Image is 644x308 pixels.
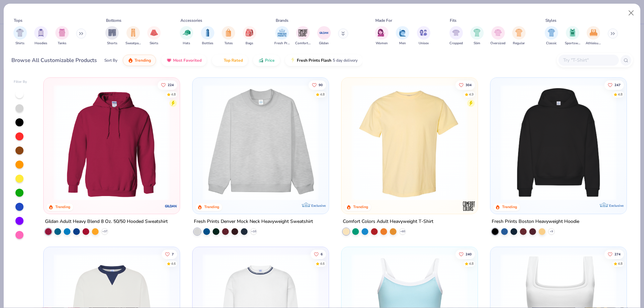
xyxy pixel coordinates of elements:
[469,92,474,97] div: 4.9
[586,41,601,46] span: Athleisure
[419,41,429,46] span: Unisex
[251,230,256,234] span: + 10
[222,26,235,46] button: filter button
[490,41,505,46] span: Oversized
[108,29,116,37] img: Shorts Image
[319,28,329,38] img: Gildan Image
[545,17,556,23] div: Styles
[55,26,69,46] div: filter for Tanks
[58,29,66,37] img: Tanks Image
[50,84,173,200] img: 01756b78-01f6-4cc6-8d8a-3c30c1a0c8ac
[285,55,363,66] button: Fresh Prints Flash5 day delivery
[183,29,191,37] img: Hats Image
[309,80,326,89] button: Like
[618,92,623,97] div: 4.8
[58,41,66,46] span: Tanks
[449,41,463,46] span: Cropped
[224,41,233,46] span: Totes
[295,41,311,46] span: Comfort Colors
[512,26,526,46] button: filter button
[466,252,472,256] span: 240
[565,41,580,46] span: Sportswear
[180,26,193,46] div: filter for Hats
[420,29,427,37] img: Unisex Image
[274,41,290,46] span: Fresh Prints
[375,17,392,23] div: Made For
[164,199,178,213] img: Gildan logo
[625,7,638,19] button: Close
[106,17,121,23] div: Bottoms
[614,83,621,86] span: 247
[375,26,388,46] div: filter for Women
[590,29,597,37] img: Athleisure Image
[135,58,151,63] span: Trending
[375,26,388,46] button: filter button
[172,252,174,256] span: 7
[295,26,311,46] button: filter button
[399,41,406,46] span: Men
[604,80,624,89] button: Like
[449,26,463,46] button: filter button
[614,252,621,256] span: 274
[212,55,248,66] button: Top Rated
[162,249,177,259] button: Like
[320,92,325,97] div: 4.8
[586,26,601,46] div: filter for Athleisure
[246,41,253,46] span: Bags
[105,26,119,46] div: filter for Shorts
[311,249,326,259] button: Like
[161,55,207,66] button: Most Favorited
[13,26,27,46] button: filter button
[322,84,445,200] img: a90f7c54-8796-4cb2-9d6e-4e9644cfe0fe
[545,26,558,46] button: filter button
[183,41,190,46] span: Hats
[333,57,358,64] span: 5 day delivery
[298,28,308,38] img: Comfort Colors Image
[125,26,141,46] button: filter button
[45,218,168,226] div: Gildan Adult Heavy Blend 8 Oz. 50/50 Hooded Sweatshirt
[512,26,526,46] div: filter for Regular
[128,58,133,63] img: trending.gif
[497,84,620,200] img: 91acfc32-fd48-4d6b-bdad-a4c1a30ac3fc
[562,56,614,64] input: Try "T-Shirt"
[201,26,214,46] button: filter button
[469,261,474,266] div: 4.8
[452,29,460,37] img: Cropped Image
[158,80,177,89] button: Like
[199,84,322,200] img: f5d85501-0dbb-4ee4-b115-c08fa3845d83
[417,26,430,46] button: filter button
[569,29,576,37] img: Sportswear Image
[449,26,463,46] div: filter for Cropped
[565,26,580,46] div: filter for Sportswear
[277,28,287,38] img: Fresh Prints Image
[320,261,325,266] div: 4.6
[319,41,329,46] span: Gildan
[471,84,593,200] img: e55d29c3-c55d-459c-bfd9-9b1c499ab3c6
[34,26,48,46] button: filter button
[513,41,525,46] span: Regular
[565,26,580,46] button: filter button
[546,41,557,46] span: Classic
[348,84,471,200] img: 029b8af0-80e6-406f-9fdc-fdf898547912
[180,26,193,46] button: filter button
[586,26,601,46] button: filter button
[243,26,256,46] button: filter button
[297,58,331,63] span: Fresh Prints Flash
[16,29,24,37] img: Shirts Image
[180,17,202,23] div: Accessories
[129,29,137,37] img: Sweatpants Image
[202,41,213,46] span: Bottles
[102,230,107,234] span: + 37
[400,230,405,234] span: + 60
[470,26,484,46] button: filter button
[396,26,409,46] button: filter button
[609,203,623,208] span: Exclusive
[224,58,243,63] span: Top Rated
[37,29,45,37] img: Hoodies Image
[450,17,457,23] div: Fits
[311,203,326,208] span: Exclusive
[274,26,290,46] button: filter button
[462,199,476,213] img: Comfort Colors logo
[55,26,69,46] button: filter button
[319,83,323,86] span: 90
